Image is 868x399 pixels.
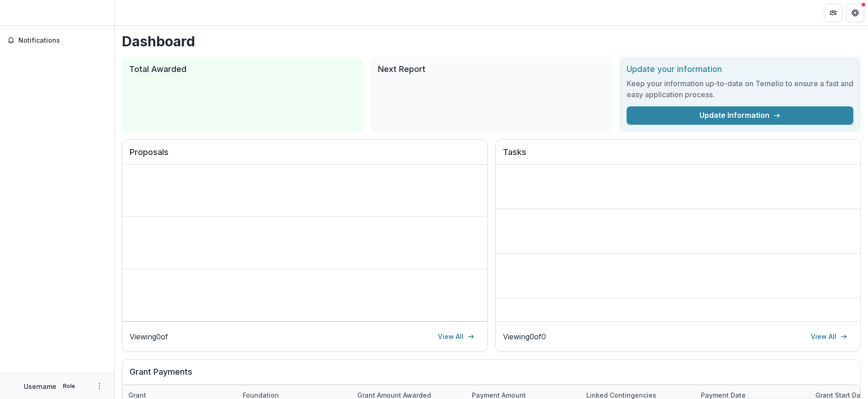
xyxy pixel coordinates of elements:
[846,4,864,22] button: Get Help
[60,382,78,390] p: Role
[24,382,56,391] p: Username
[824,4,842,22] button: Partners
[627,106,853,125] a: Update Information
[805,329,853,344] a: View All
[18,37,107,44] span: Notifications
[130,367,853,384] h2: Grant Payments
[378,64,605,74] h2: Next Report
[627,78,853,100] h3: Keep your information up-to-date on Temelio to ensure a fast and easy application process.
[627,64,853,74] h2: Update your information
[503,147,853,165] h2: Tasks
[130,147,480,165] h2: Proposals
[94,381,105,392] button: More
[503,331,546,342] p: Viewing 0 of 0
[122,33,861,50] h1: Dashboard
[4,33,110,48] button: Notifications
[130,331,168,342] p: Viewing 0 of
[432,329,480,344] a: View All
[129,64,356,74] h2: Total Awarded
